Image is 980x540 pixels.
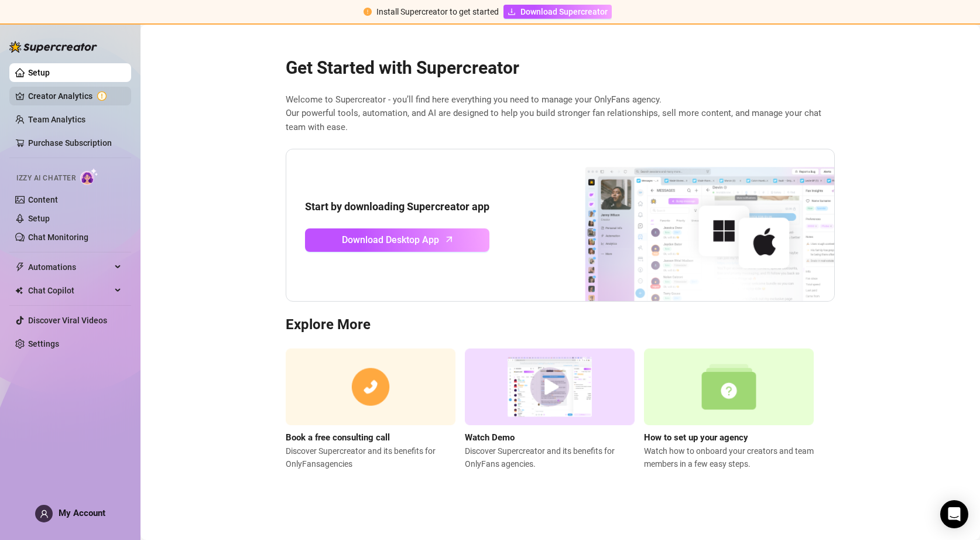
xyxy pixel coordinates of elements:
a: Book a free consulting callDiscover Supercreator and its benefits for OnlyFansagencies [286,348,455,470]
span: My Account [59,508,105,518]
strong: Start by downloading Supercreator app [305,200,489,213]
span: thunderbolt [15,262,25,272]
a: Discover Viral Videos [28,316,107,325]
span: Discover Supercreator and its benefits for OnlyFans agencies. [465,445,635,470]
a: How to set up your agencyWatch how to onboard your creators and team members in a few easy steps. [644,348,814,470]
span: Download Supercreator [520,5,608,18]
img: AI Chatter [80,168,98,185]
a: Creator Analytics exclamation-circle [28,87,122,105]
span: Download Desktop App [342,233,439,247]
a: Content [28,195,58,204]
img: download app [542,149,834,302]
img: consulting call [286,348,455,425]
a: Download Desktop Apparrow-up [305,228,489,252]
span: Install Supercreator to get started [376,7,499,16]
a: Team Analytics [28,115,85,124]
div: Open Intercom Messenger [940,500,968,528]
span: Automations [28,258,111,276]
span: download [508,8,516,16]
h2: Get Started with Supercreator [286,57,835,79]
img: Chat Copilot [15,286,23,295]
strong: Book a free consulting call [286,432,390,443]
a: Setup [28,214,50,223]
a: Chat Monitoring [28,233,88,242]
span: Izzy AI Chatter [16,173,76,184]
a: Watch DemoDiscover Supercreator and its benefits for OnlyFans agencies. [465,348,635,470]
span: Welcome to Supercreator - you’ll find here everything you need to manage your OnlyFans agency. Ou... [286,93,835,135]
span: arrow-up [443,233,456,246]
span: Discover Supercreator and its benefits for OnlyFans agencies [286,445,455,470]
img: supercreator demo [465,348,635,425]
a: Purchase Subscription [28,138,112,148]
span: user [40,510,49,518]
strong: How to set up your agency [644,432,748,443]
a: Settings [28,339,59,348]
img: setup agency guide [644,348,814,425]
img: logo-BBDzfeDw.svg [9,41,97,53]
span: Chat Copilot [28,281,111,300]
a: Setup [28,68,50,77]
a: Download Supercreator [503,5,612,19]
strong: Watch Demo [465,432,515,443]
h3: Explore More [286,316,835,334]
span: exclamation-circle [364,8,372,16]
span: Watch how to onboard your creators and team members in a few easy steps. [644,445,814,470]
